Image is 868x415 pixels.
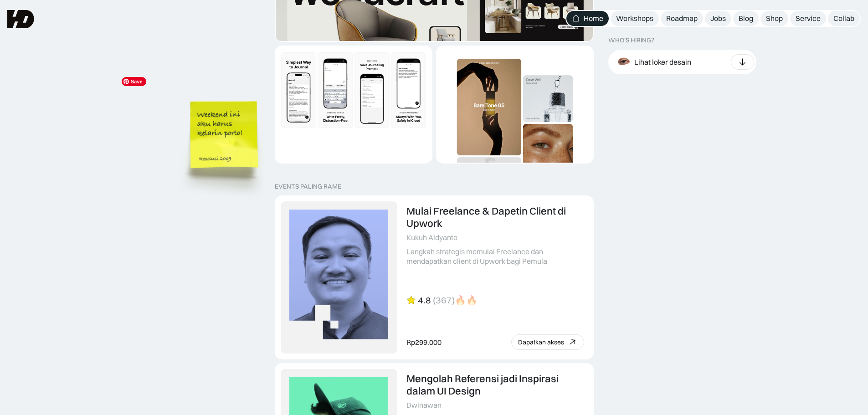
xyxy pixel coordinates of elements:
[733,11,759,26] a: Blog
[437,46,593,202] img: Dynamic Image
[739,14,753,23] div: Blog
[436,46,594,164] a: Dynamic Image
[276,46,431,134] img: Dynamic Image
[796,14,821,23] div: Service
[275,46,432,164] a: Dynamic Image
[518,338,564,346] div: Dapatkan akses
[760,11,788,26] a: Shop
[122,77,146,86] span: Save
[705,11,731,26] a: Jobs
[766,14,783,23] div: Shop
[661,11,703,26] a: Roadmap
[566,11,609,26] a: Home
[608,36,654,44] div: WHO’S HIRING?
[790,11,826,26] a: Service
[616,14,653,23] div: Workshops
[611,11,659,26] a: Workshops
[275,183,341,190] div: EVENTS PALING RAME
[828,11,860,26] a: Collab
[710,14,726,23] div: Jobs
[584,14,603,23] div: Home
[833,14,854,23] div: Collab
[406,338,442,347] div: Rp299.000
[511,334,584,350] a: Dapatkan akses
[634,57,691,67] div: Lihat loker desain
[666,14,698,23] div: Roadmap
